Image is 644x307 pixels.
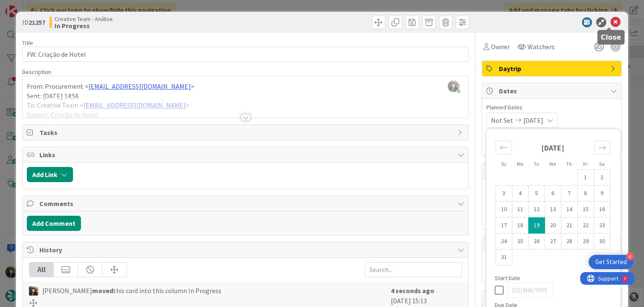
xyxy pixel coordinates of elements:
td: Choose Friday, 15/Aug/2025 12:00 as your check-in date. It’s available. [577,201,594,217]
b: 21257 [29,18,45,26]
div: Move backward to switch to the previous month. [496,140,512,154]
span: Planned Dates [486,103,617,112]
span: Watchers [527,42,555,52]
div: Move forward to switch to the next month. [594,140,610,154]
label: Title [22,39,33,47]
strong: [DATE] [541,143,564,153]
td: Choose Tuesday, 26/Aug/2025 12:00 as your check-in date. It’s available. [528,233,545,249]
span: Creative Team - Análise [55,16,113,22]
td: Choose Sunday, 17/Aug/2025 12:00 as your check-in date. It’s available. [496,217,512,233]
span: Start Date [495,275,520,281]
td: Choose Saturday, 16/Aug/2025 12:00 as your check-in date. It’s available. [594,201,610,217]
td: Choose Friday, 29/Aug/2025 12:00 as your check-in date. It’s available. [577,233,594,249]
span: Tasks [39,127,453,138]
div: [DATE] 15:13 [391,286,462,307]
p: Sent: [DATE] 14:56 [27,91,464,101]
td: Choose Thursday, 07/Aug/2025 12:00 as your check-in date. It’s available. [561,185,577,201]
td: Choose Wednesday, 27/Aug/2025 12:00 as your check-in date. It’s available. [545,233,561,249]
span: Support [18,1,38,11]
td: Choose Sunday, 10/Aug/2025 12:00 as your check-in date. It’s available. [496,201,512,217]
span: Comments [39,198,453,209]
div: 4 [626,253,634,260]
span: History [39,245,453,255]
td: Choose Monday, 04/Aug/2025 12:00 as your check-in date. It’s available. [512,185,528,201]
input: Search... [365,262,462,277]
td: Choose Saturday, 02/Aug/2025 12:00 as your check-in date. It’s available. [594,169,610,185]
td: Choose Monday, 18/Aug/2025 12:00 as your check-in date. It’s available. [512,217,528,233]
button: Add Link [27,167,73,182]
td: Choose Friday, 01/Aug/2025 12:00 as your check-in date. It’s available. [577,169,594,185]
small: Su [501,161,506,167]
td: Choose Thursday, 14/Aug/2025 12:00 as your check-in date. It’s available. [561,201,577,217]
td: Choose Sunday, 03/Aug/2025 12:00 as your check-in date. It’s available. [496,185,512,201]
td: Choose Thursday, 21/Aug/2025 12:00 as your check-in date. It’s available. [561,217,577,233]
td: Choose Sunday, 31/Aug/2025 12:00 as your check-in date. It’s available. [496,249,512,265]
div: Open Get Started checklist, remaining modules: 4 [589,255,634,269]
small: Fr [583,161,587,167]
td: Choose Saturday, 09/Aug/2025 12:00 as your check-in date. It’s available. [594,185,610,201]
p: From: Procurement < > [27,82,464,91]
td: Selected as end date. Tuesday, 19/Aug/2025 12:00 [528,217,545,233]
td: Choose Wednesday, 06/Aug/2025 12:00 as your check-in date. It’s available. [545,185,561,201]
td: Choose Saturday, 30/Aug/2025 12:00 as your check-in date. It’s available. [594,233,610,249]
span: Daytrip [499,64,606,74]
b: 4 seconds ago [391,286,434,295]
button: Add Comment [27,216,81,231]
input: DD/MM/YYYY [507,283,553,298]
span: Description [22,68,51,76]
span: ID [22,17,45,27]
div: 4 [44,3,46,10]
td: Choose Friday, 22/Aug/2025 12:00 as your check-in date. It’s available. [577,217,594,233]
div: Get Started [595,258,627,266]
td: Choose Monday, 25/Aug/2025 12:00 as your check-in date. It’s available. [512,233,528,249]
img: BC [29,286,38,296]
td: Choose Tuesday, 05/Aug/2025 12:00 as your check-in date. It’s available. [528,185,545,201]
h5: Close [601,33,621,41]
img: PKF90Q5jPr56cBaliQnj6ZMmbSdpAOLY.jpg [448,80,460,92]
div: Calendar [486,133,620,275]
small: Th [566,161,572,167]
td: Choose Sunday, 24/Aug/2025 12:00 as your check-in date. It’s available. [496,233,512,249]
td: Choose Monday, 11/Aug/2025 12:00 as your check-in date. It’s available. [512,201,528,217]
a: [EMAIL_ADDRESS][DOMAIN_NAME] [88,82,191,90]
td: Choose Tuesday, 12/Aug/2025 12:00 as your check-in date. It’s available. [528,201,545,217]
span: Links [39,150,453,160]
small: Mo [517,161,523,167]
td: Choose Wednesday, 20/Aug/2025 12:00 as your check-in date. It’s available. [545,217,561,233]
div: All [29,262,54,277]
span: [DATE] [523,115,543,125]
span: Dates [499,86,606,96]
td: Choose Thursday, 28/Aug/2025 12:00 as your check-in date. It’s available. [561,233,577,249]
span: Not Set [491,115,513,125]
td: Choose Friday, 08/Aug/2025 12:00 as your check-in date. It’s available. [577,185,594,201]
input: type card name here... [22,47,468,62]
td: Choose Saturday, 23/Aug/2025 12:00 as your check-in date. It’s available. [594,217,610,233]
b: moved [92,286,113,295]
span: [PERSON_NAME] this card into this column In Progress [42,286,221,296]
small: We [549,161,556,167]
b: In Progress [55,22,113,29]
small: Tu [534,161,539,167]
span: Owner [491,42,510,52]
small: Sa [599,161,605,167]
td: Choose Wednesday, 13/Aug/2025 12:00 as your check-in date. It’s available. [545,201,561,217]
